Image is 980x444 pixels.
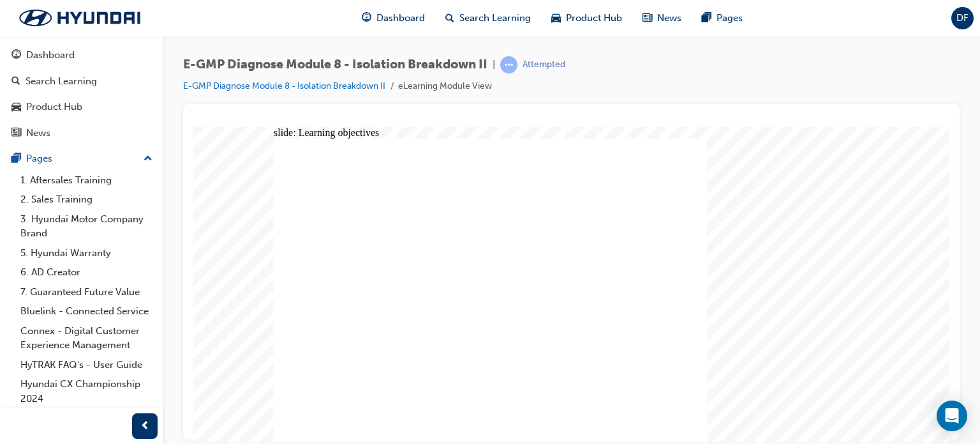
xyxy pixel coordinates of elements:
span: search-icon [11,76,20,88]
button: DashboardSearch LearningProduct HubNews [5,41,158,147]
a: pages-iconPages [692,5,753,31]
a: Bluelink - Connected Service [15,302,158,321]
a: guage-iconDashboard [352,5,435,31]
div: Product Hub [26,100,82,114]
a: Hyundai CX Championship 2024 [15,374,158,408]
a: 5. Hyundai Warranty [15,243,158,263]
span: News [657,11,681,26]
span: Product Hub [566,11,622,26]
a: 3. Hyundai Motor Company Brand [15,210,158,243]
button: DF [951,7,974,29]
li: eLearning Module View [398,79,492,94]
span: Search Learning [459,11,531,26]
a: 7. Guaranteed Future Value [15,282,158,302]
span: pages-icon [11,153,21,165]
span: car-icon [11,102,21,113]
a: 6. AD Creator [15,263,158,282]
a: 2. Sales Training [15,190,158,210]
a: Connex - Digital Customer Experience Management [15,321,158,355]
div: News [26,126,50,141]
div: Open Intercom Messenger [937,401,967,431]
span: guage-icon [362,10,371,26]
div: Dashboard [26,48,75,63]
span: guage-icon [11,50,21,61]
a: Dashboard [5,43,158,67]
span: Pages [716,11,743,26]
a: HyTRAK FAQ's - User Guide [15,355,158,375]
span: | [493,57,495,72]
div: Search Learning [26,74,97,89]
a: 1. Aftersales Training [15,171,158,190]
a: car-iconProduct Hub [541,5,632,31]
button: Pages [5,147,158,171]
a: News [5,121,158,145]
span: car-icon [551,10,561,26]
a: news-iconNews [632,5,692,31]
span: learningRecordVerb_ATTEMPT-icon [500,56,517,73]
a: E-GMP Diagnose Module 8 - Isolation Breakdown II [183,80,385,91]
div: Pages [26,151,52,166]
span: news-icon [642,10,652,26]
span: search-icon [445,10,454,26]
span: E-GMP Diagnose Module 8 - Isolation Breakdown II [183,57,487,72]
span: pages-icon [702,10,711,26]
a: Search Learning [5,70,158,93]
a: Product Hub [5,95,158,119]
span: news-icon [11,128,21,139]
div: Attempted [523,59,565,71]
span: prev-icon [140,418,150,434]
span: DF [956,11,969,26]
span: up-icon [144,151,152,167]
a: search-iconSearch Learning [435,5,541,31]
span: Dashboard [376,11,425,26]
img: Trak [6,4,153,31]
